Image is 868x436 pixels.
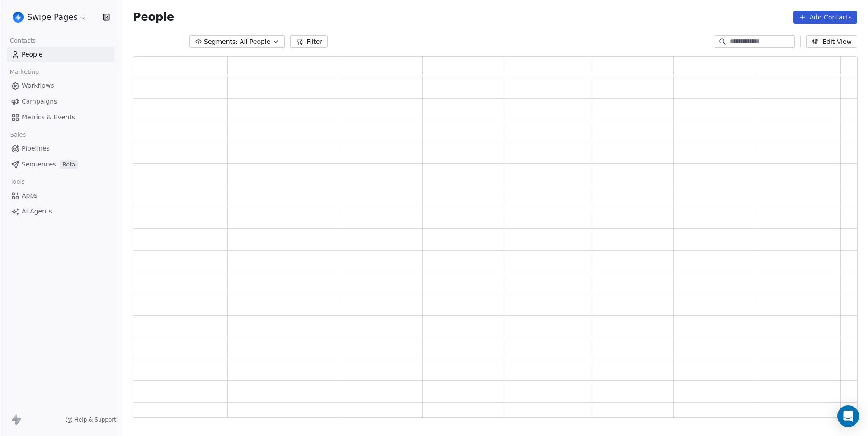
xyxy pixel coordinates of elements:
[7,94,114,109] a: Campaigns
[66,416,116,423] a: Help & Support
[133,10,174,24] span: People
[75,416,116,423] span: Help & Support
[22,50,43,59] span: People
[22,160,56,169] span: Sequences
[290,35,328,48] button: Filter
[7,47,114,62] a: People
[22,81,54,90] span: Workflows
[806,35,857,48] button: Edit View
[6,128,30,142] span: Sales
[204,37,238,47] span: Segments:
[7,188,114,203] a: Apps
[22,191,38,200] span: Apps
[22,113,75,122] span: Metrics & Events
[7,141,114,156] a: Pipelines
[6,34,40,47] span: Contacts
[7,204,114,219] a: AI Agents
[837,405,859,427] div: Open Intercom Messenger
[6,65,43,79] span: Marketing
[11,9,89,25] button: Swipe Pages
[793,11,857,24] button: Add Contacts
[13,12,24,23] img: user_01J93QE9VH11XXZQZDP4TWZEES.jpg
[22,97,57,106] span: Campaigns
[27,11,78,23] span: Swipe Pages
[7,157,114,172] a: SequencesBeta
[7,110,114,125] a: Metrics & Events
[6,175,28,189] span: Tools
[7,78,114,93] a: Workflows
[22,207,52,216] span: AI Agents
[60,160,78,169] span: Beta
[240,37,270,47] span: All People
[22,144,50,153] span: Pipelines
